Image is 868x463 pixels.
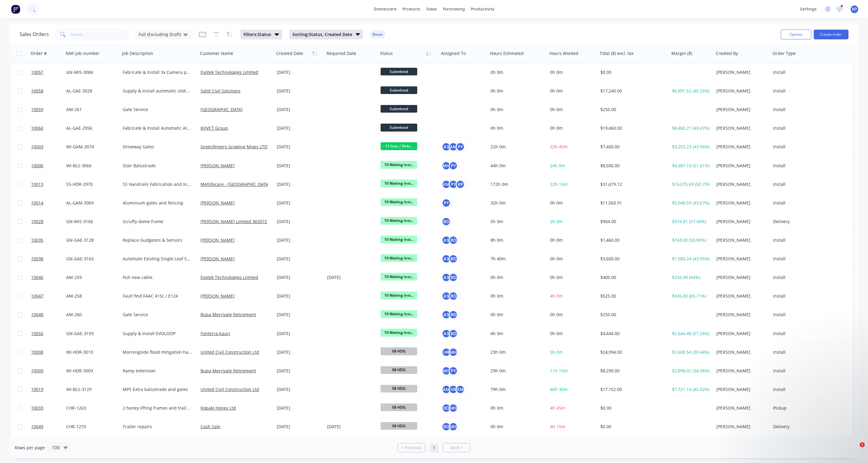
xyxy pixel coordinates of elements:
[289,30,363,39] button: Sorting:Status, Created Date
[371,5,400,14] a: dashboard
[490,144,542,150] div: 22h 0m
[550,237,563,243] span: 0h 0m
[66,181,115,187] div: SS-HDR-2970
[31,157,66,175] a: 10006
[600,50,634,56] div: Total ($) excl. tax
[66,69,115,75] div: GN-MIS-3084
[31,119,66,137] a: 10060
[277,349,322,355] div: [DATE]
[442,422,458,431] button: BDMH
[201,405,236,411] a: Kopaki Honey Ltd
[860,442,865,447] span: 1
[71,28,130,41] input: Search...
[600,200,664,206] div: $11,560.91
[490,219,542,225] div: 5h 0m
[550,144,568,150] span: 22h 45m
[277,331,322,337] div: [DATE]
[201,107,243,112] a: [GEOGRAPHIC_DATA]
[773,331,811,337] div: Install
[716,107,766,113] div: [PERSON_NAME]
[672,331,710,337] div: $2,544.48 (57.26%)
[123,237,192,243] div: Replace Gudgeons & Sensors
[672,237,710,243] div: $743.00 (50.89%)
[66,349,115,355] div: WI-HDR-3010
[716,88,766,94] div: [PERSON_NAME]
[716,200,766,206] div: [PERSON_NAME]
[456,142,465,151] div: PY
[600,107,664,113] div: $250.00
[66,256,115,262] div: GN-GAE-3163
[31,368,43,374] span: 10009
[277,163,322,169] div: [DATE]
[550,69,563,75] span: 0h 0m
[442,180,451,189] div: KM
[31,399,66,417] a: 10033
[31,250,66,268] a: 10038
[123,163,192,169] div: Stair Balustrade
[200,50,233,56] div: Customer Name
[550,88,563,94] span: 0h 0m
[490,237,542,243] div: 8h 0m
[31,107,43,113] span: 10059
[442,142,451,151] div: AS
[381,198,417,206] span: 10 Waiting Inst...
[716,163,766,169] div: [PERSON_NAME]
[370,30,385,39] button: Reset
[442,142,465,151] button: ASAMPY
[773,88,811,94] div: Install
[442,366,451,375] div: MH
[201,219,267,224] a: [PERSON_NAME] Limited 365072
[123,256,192,262] div: Automate Existing Single Leaf Swing Gate
[442,236,458,245] button: ASBD
[244,31,271,38] span: Filters: Status
[449,422,458,431] div: MH
[277,107,322,113] div: [DATE]
[716,274,766,280] div: [PERSON_NAME]
[139,31,181,38] span: Full (Excluding Draft)
[442,217,451,226] button: BD
[31,200,43,206] span: 10014
[550,125,563,131] span: 0h 0m
[123,274,192,280] div: Pull new cable.
[201,200,235,206] a: [PERSON_NAME]
[31,268,66,287] a: 10046
[672,256,710,262] div: $1,580.24 (43.95%)
[773,312,811,318] div: Install
[773,163,811,169] div: Install
[468,5,497,14] div: productivity
[672,163,710,169] div: $4,387.19 (51.61%)
[201,181,270,187] a: Metlifecare - [GEOGRAPHIC_DATA]
[449,254,458,263] div: BD
[600,219,664,225] div: $904.00
[381,217,417,225] span: 10 Waiting Inst...
[381,161,417,168] span: 10 Waiting Inst...
[381,142,417,150] span: 11 Inst. / Delv...
[773,125,811,131] div: Install
[381,105,417,113] span: Submitted
[600,256,664,262] div: $3,600.00
[671,50,692,56] div: Margin ($)
[672,181,710,187] div: $16,075.69 (50.75%)
[201,163,235,168] a: [PERSON_NAME]
[277,144,322,150] div: [DATE]
[442,161,451,170] div: MH
[716,219,766,225] div: [PERSON_NAME]
[773,181,811,187] div: Install
[201,237,235,243] a: [PERSON_NAME]
[773,107,811,113] div: Install
[31,424,43,430] span: 10049
[716,144,766,150] div: [PERSON_NAME]
[31,219,43,225] span: 10028
[672,274,710,280] div: $256.00 (64%)
[31,82,66,100] a: 10058
[672,88,710,94] div: $6,991.52 (40.55%)
[456,180,465,189] div: RP
[600,312,664,318] div: $250.00
[66,274,115,280] div: AM-259
[442,385,465,394] button: AMHRKM
[404,445,422,451] span: Previous
[600,293,664,299] div: $525.00
[600,69,664,75] div: $0.00
[277,312,322,318] div: [DATE]
[550,256,563,262] span: 0h 0m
